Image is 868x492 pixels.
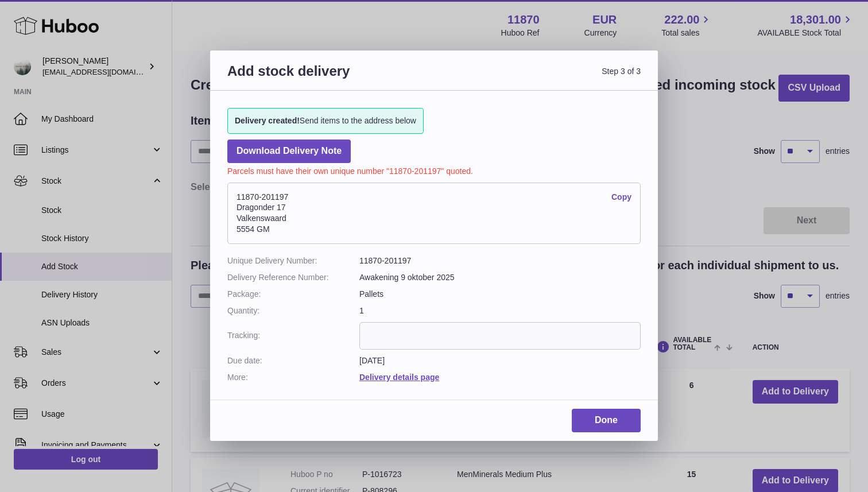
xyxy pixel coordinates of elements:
span: Send items to the address below [235,115,416,126]
dt: Quantity: [227,305,359,316]
address: 11870-201197 Dragonder 17 Valkenswaard 5554 GM [227,183,641,245]
dd: Awakening 9 oktober 2025 [359,272,641,283]
dd: [DATE] [359,355,641,366]
dt: Delivery Reference Number: [227,272,359,283]
dt: More: [227,372,359,383]
dt: Unique Delivery Number: [227,255,359,266]
dd: Pallets [359,289,641,300]
p: Parcels must have their own unique number "11870-201197" quoted. [227,163,641,177]
dd: 1 [359,305,641,316]
dd: 11870-201197 [359,255,641,266]
dt: Package: [227,289,359,300]
a: Done [572,409,641,432]
dt: Due date: [227,355,359,366]
span: Step 3 of 3 [434,62,641,94]
dt: Tracking: [227,322,359,350]
a: Delivery details page [359,373,439,382]
h3: Add stock delivery [227,62,434,94]
strong: Delivery created! [235,116,300,125]
a: Download Delivery Note [227,140,351,163]
a: Copy [611,192,631,203]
